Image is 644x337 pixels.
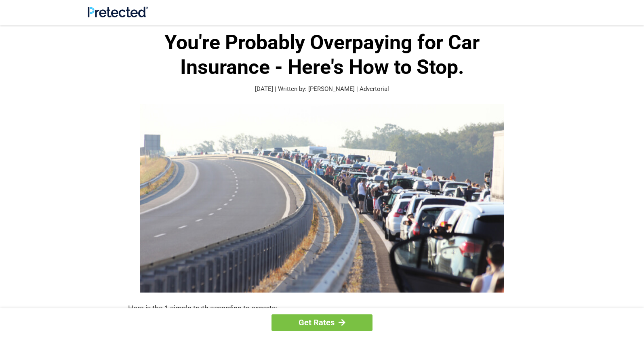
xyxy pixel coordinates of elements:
a: Site Logo [88,11,148,19]
p: [DATE] | Written by: [PERSON_NAME] | Advertorial [128,84,516,94]
img: Site Logo [88,6,148,17]
a: Get Rates [271,314,373,331]
h1: You're Probably Overpaying for Car Insurance - Here's How to Stop. [128,30,516,80]
p: Here is the 1 simple truth according to experts: [128,303,516,314]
